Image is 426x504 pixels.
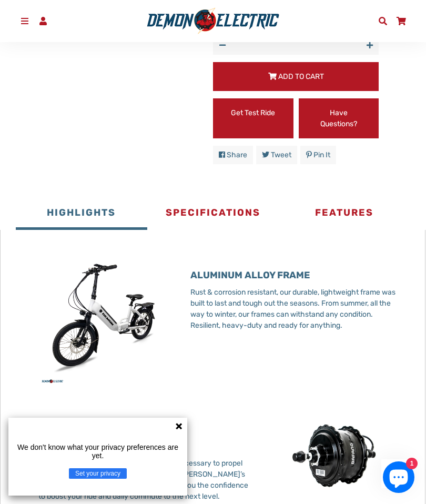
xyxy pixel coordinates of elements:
button: Set your privacy [69,468,127,479]
a: Get Test Ride [213,98,293,138]
button: Add to Cart [213,62,379,91]
button: Increase item quantity by one [360,36,379,55]
button: Highlights [16,198,147,230]
span: Share [227,150,247,159]
img: MicrosoftTeams-image_10.jpg [267,420,403,492]
span: Add to Cart [278,72,324,81]
span: Pin it [313,150,330,159]
inbox-online-store-chat: Shopify online store chat [380,461,418,496]
input: quantity [213,36,379,55]
p: Rust & corrosion resistant, our durable, lightweight frame was built to last and tough out the se... [190,287,403,331]
img: 3_Rebel_White_R_to_L_45.jpg [38,249,175,385]
button: Specifications [147,198,279,230]
button: Features [278,198,410,230]
h3: ALUMINUM ALLOY FRAME [190,270,403,281]
span: Tweet [271,150,291,159]
a: Have Questions? [299,98,379,138]
img: Demon Electric logo [143,7,283,35]
p: We don't know what your privacy preferences are yet. [13,443,183,460]
button: Reduce item quantity by one [213,36,231,55]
